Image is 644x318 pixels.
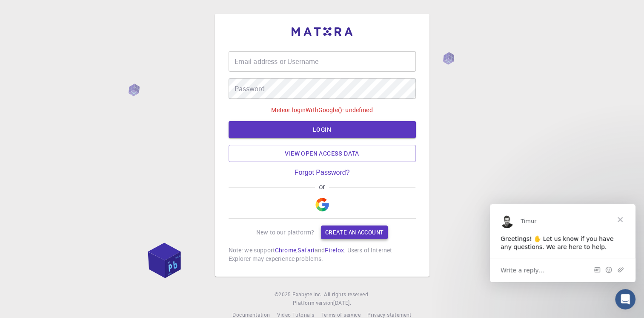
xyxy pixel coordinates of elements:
[615,289,635,309] iframe: Intercom live chat
[333,299,351,307] a: [DATE].
[232,311,270,318] span: Documentation
[367,311,412,318] span: Privacy statement
[490,204,635,282] iframe: Intercom live chat message
[321,311,360,318] span: Terms of service
[298,246,315,254] a: Safari
[292,290,322,299] a: Exabyte Inc.
[333,299,351,306] span: [DATE] .
[325,246,344,254] a: Firefox
[275,246,296,254] a: Chrome
[277,311,314,318] span: Video Tutorials
[295,169,350,176] a: Forgot Password?
[256,228,314,237] p: New to our platform?
[293,299,333,307] span: Platform version
[271,106,372,114] p: Meteor.loginWithGoogle(): undefined
[229,121,416,138] button: LOGIN
[292,291,322,298] span: Exabyte Inc.
[315,198,329,211] img: Google
[229,246,416,263] p: Note: we support , and . Users of Internet Explorer may experience problems.
[324,290,369,299] span: All rights reserved.
[321,225,388,239] a: Create an account
[275,290,292,299] span: © 2025
[229,145,416,162] a: View open access data
[315,183,329,191] span: or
